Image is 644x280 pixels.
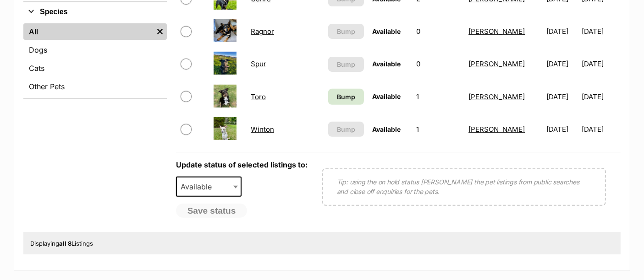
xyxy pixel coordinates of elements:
[328,89,364,105] a: Bump
[372,60,401,68] span: Available
[582,48,620,80] td: [DATE]
[372,27,401,35] span: Available
[23,60,167,76] a: Cats
[251,27,274,36] a: Ragnor
[23,6,167,18] button: Species
[582,16,620,47] td: [DATE]
[251,92,266,101] a: Toro
[413,81,464,113] td: 1
[543,113,581,145] td: [DATE]
[413,48,464,80] td: 0
[337,124,355,134] span: Bump
[372,92,401,100] span: Available
[153,23,167,40] a: Remove filter
[328,24,364,39] button: Bump
[543,81,581,113] td: [DATE]
[328,57,364,72] button: Bump
[413,16,464,47] td: 0
[23,78,167,95] a: Other Pets
[468,125,525,134] a: [PERSON_NAME]
[468,92,525,101] a: [PERSON_NAME]
[23,23,153,40] a: All
[176,177,242,197] span: Available
[468,27,525,36] a: [PERSON_NAME]
[337,177,591,196] p: Tip: using the on hold status [PERSON_NAME] the pet listings from public searches and close off e...
[372,125,401,133] span: Available
[328,122,364,137] button: Bump
[251,125,274,134] a: Winton
[30,240,93,247] span: Displaying Listings
[543,48,581,80] td: [DATE]
[251,59,266,68] a: Spur
[413,113,464,145] td: 1
[468,59,525,68] a: [PERSON_NAME]
[23,42,167,58] a: Dogs
[582,81,620,113] td: [DATE]
[337,27,355,36] span: Bump
[59,240,72,247] strong: all 8
[23,22,167,98] div: Species
[543,16,581,47] td: [DATE]
[176,160,308,169] label: Update status of selected listings to:
[176,204,248,218] button: Save status
[177,180,221,193] span: Available
[337,92,355,102] span: Bump
[337,59,355,69] span: Bump
[582,113,620,145] td: [DATE]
